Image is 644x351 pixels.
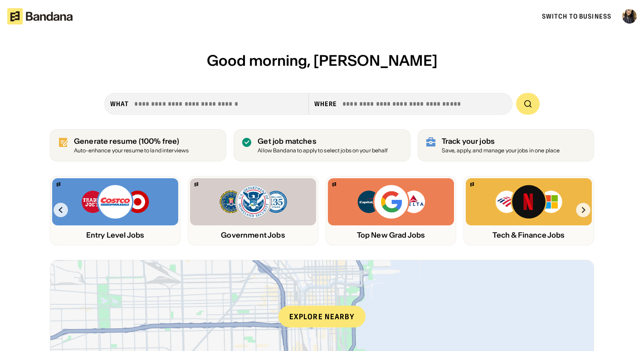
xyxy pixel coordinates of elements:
div: Get job matches [258,137,388,146]
a: Get job matches Allow Bandana to apply to select jobs on your behalf [234,129,410,161]
a: Bandana logoCapital One, Google, Delta logosTop New Grad Jobs [326,176,456,245]
div: Top New Grad Jobs [328,231,454,239]
a: Bandana logoFBI, DHS, MWRD logosGovernment Jobs [188,176,318,245]
img: Bandana logo [195,182,198,186]
img: Profile photo [622,9,637,24]
span: Good morning, [PERSON_NAME] [207,51,438,70]
a: Switch to Business [542,12,611,20]
div: Allow Bandana to apply to select jobs on your behalf [258,148,388,154]
a: Bandana logoBank of America, Netflix, Microsoft logosTech & Finance Jobs [463,176,594,245]
div: what [110,100,129,108]
div: Explore nearby [278,306,366,327]
span: (100% free) [139,136,180,146]
div: Tech & Finance Jobs [466,231,592,239]
div: Track your jobs [442,137,560,146]
img: Bank of America, Netflix, Microsoft logos [495,184,563,220]
div: Save, apply, and manage your jobs in one place [442,148,560,154]
img: Bandana logo [470,182,474,186]
a: Bandana logoTrader Joe’s, Costco, Target logosEntry Level Jobs [50,176,181,245]
div: Government Jobs [190,231,316,239]
a: Track your jobs Save, apply, and manage your jobs in one place [418,129,594,161]
div: Entry Level Jobs [52,231,178,239]
div: Where [314,100,337,108]
img: FBI, DHS, MWRD logos [219,184,288,220]
img: Right Arrow [576,203,590,217]
a: Generate resume (100% free)Auto-enhance your resume to land interviews [50,129,226,161]
div: Generate resume [74,137,189,146]
img: Capital One, Google, Delta logos [356,184,425,220]
img: Trader Joe’s, Costco, Target logos [81,184,150,220]
img: Bandana logo [332,182,336,186]
img: Bandana logotype [7,8,73,24]
img: Bandana logo [57,182,60,186]
img: Left Arrow [54,203,68,217]
div: Auto-enhance your resume to land interviews [74,148,189,154]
